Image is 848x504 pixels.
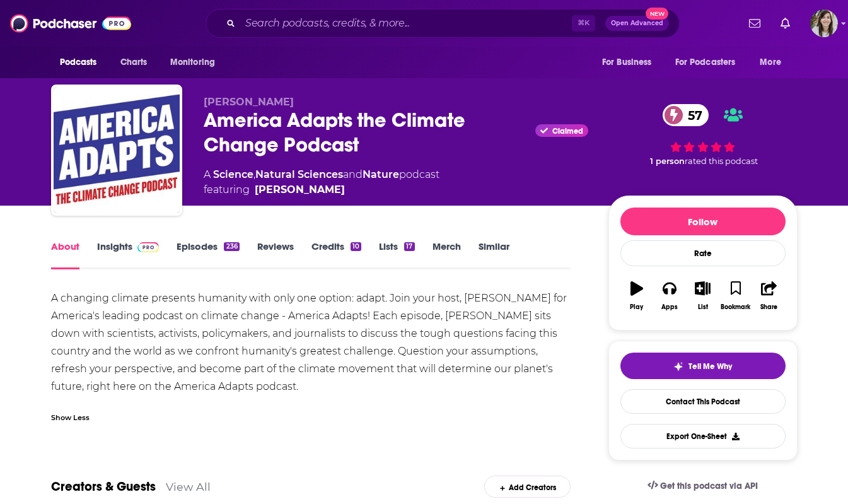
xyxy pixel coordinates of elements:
[605,16,669,31] button: Open AdvancedNew
[311,240,361,269] a: Credits10
[170,54,215,71] span: Monitoring
[552,128,583,134] span: Claimed
[479,240,509,269] a: Similar
[572,15,595,32] span: ⌘ K
[650,156,685,166] span: 1 person
[112,50,155,74] a: Charts
[653,273,686,319] button: Apps
[646,8,668,20] span: New
[611,20,663,26] span: Open Advanced
[120,54,148,71] span: Charts
[206,9,680,38] div: Search podcasts, credits, & more...
[166,480,211,493] a: View All
[719,273,752,319] button: Bookmark
[257,240,294,269] a: Reviews
[810,9,838,37] img: User Profile
[602,54,652,71] span: For Business
[253,168,255,180] span: ,
[698,303,708,311] div: List
[204,96,294,108] span: [PERSON_NAME]
[673,361,683,372] img: tell me why sparkle
[760,54,781,71] span: More
[204,167,439,197] div: A podcast
[620,424,786,448] button: Export One-Sheet
[10,11,131,35] img: Podchaser - Follow, Share and Rate Podcasts
[760,303,777,311] div: Share
[51,240,79,269] a: About
[51,479,156,495] a: Creators & Guests
[255,182,345,197] a: Doug Parsons
[686,273,719,319] button: List
[433,240,461,269] a: Merch
[685,156,758,166] span: rated this podcast
[54,87,180,213] img: America Adapts the Climate Change Podcast
[775,13,795,34] a: Show notifications dropdown
[240,13,572,33] input: Search podcasts, credits, & more...
[351,242,361,251] div: 10
[620,208,786,235] button: Follow
[51,290,571,396] div: A changing climate presents humanity with only one option: adapt. Join your host, [PERSON_NAME] f...
[255,168,343,180] a: Natural Sciences
[721,303,750,311] div: Bookmark
[637,471,769,501] a: Get this podcast via API
[404,242,414,251] div: 17
[213,168,253,180] a: Science
[751,50,797,74] button: open menu
[620,389,786,414] a: Contact This Podcast
[593,50,668,74] button: open menu
[630,303,643,311] div: Play
[204,182,439,197] span: featuring
[810,9,838,37] span: Logged in as devinandrade
[744,13,765,34] a: Show notifications dropdown
[224,242,239,251] div: 236
[363,168,399,180] a: Nature
[667,50,754,74] button: open menu
[137,242,160,252] img: Podchaser Pro
[663,104,709,126] a: 57
[484,476,571,498] div: Add Creators
[620,240,786,266] div: Rate
[752,273,785,319] button: Share
[620,273,653,319] button: Play
[661,303,678,311] div: Apps
[620,353,786,379] button: tell me why sparkleTell Me Why
[343,168,363,180] span: and
[660,481,758,491] span: Get this podcast via API
[688,361,732,372] span: Tell Me Why
[161,50,231,74] button: open menu
[97,240,160,269] a: InsightsPodchaser Pro
[675,54,736,71] span: For Podcasters
[608,96,798,175] div: 57 1 personrated this podcast
[177,240,239,269] a: Episodes236
[675,104,709,126] span: 57
[60,54,97,71] span: Podcasts
[379,240,414,269] a: Lists17
[51,50,113,74] button: open menu
[810,9,838,37] button: Show profile menu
